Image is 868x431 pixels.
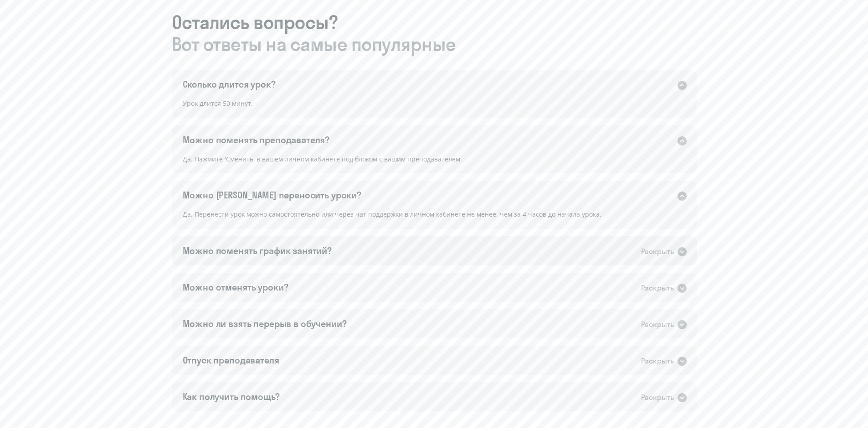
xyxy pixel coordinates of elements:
div: Можно отменять уроки? [183,281,288,294]
div: Раскрыть [641,355,674,367]
div: Раскрыть [641,246,674,257]
div: Отпуск преподавателя [183,354,279,367]
div: Урок длится 50 минут. [172,98,697,118]
div: Раскрыть [641,392,674,403]
div: Можно поменять преподавателя? [183,134,330,146]
div: Можно [PERSON_NAME] переносить уроки? [183,189,361,202]
span: Вот ответы на самые популярные [172,33,697,55]
div: Да. Перенести урок можно самостоятельно или через чат поддержки в личном кабинете не менее, чем з... [172,209,697,229]
div: Да. Нажмите 'Сменить' в вашем личном кабинете под блоком с вашим преподавателем. [172,154,697,174]
div: Как получить помощь? [183,390,280,403]
div: Можно поменять график занятий? [183,244,332,257]
div: Можно ли взять перерыв в обучении? [183,317,347,330]
div: Раскрыть [641,319,674,330]
div: Раскрыть [641,282,674,294]
div: Сколько длится урок? [183,78,276,91]
h3: Остались вопросы? [172,11,697,55]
